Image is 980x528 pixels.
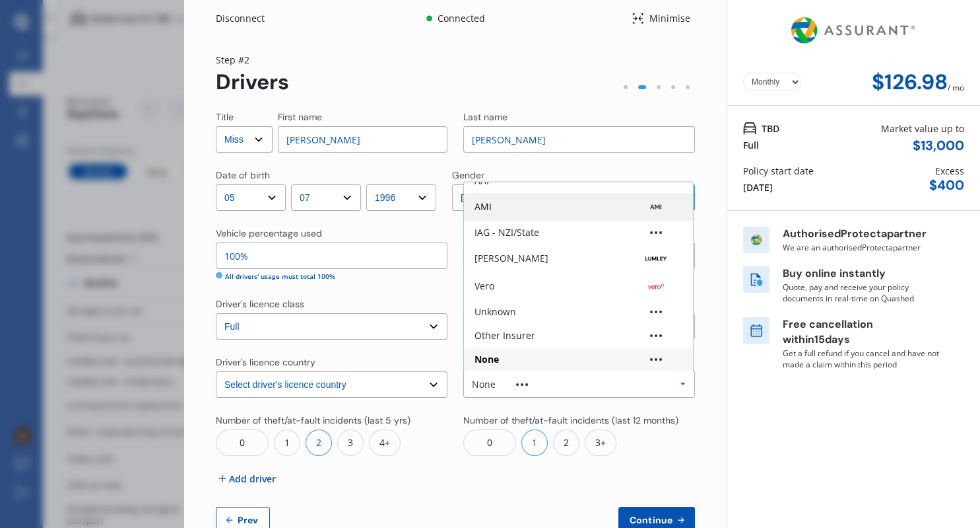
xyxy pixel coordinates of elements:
[935,164,964,178] div: Excess
[743,180,773,194] div: [DATE]
[472,380,496,389] div: None
[521,430,548,456] div: 1
[474,202,492,211] div: AMI
[216,430,269,456] div: 0
[278,110,322,124] div: First name
[929,178,964,193] div: $ 400
[216,12,279,25] div: Disconnect
[216,243,447,269] input: Enter percentage
[216,70,289,94] div: Drivers
[743,138,759,152] div: Full
[650,358,662,361] img: other.81dba5aafe580aa69f38.svg
[216,297,304,311] div: Driver's licence class
[787,5,920,56] img: Assurant.png
[627,515,675,525] span: Continue
[783,242,941,253] p: We are an authorised Protecta partner
[216,110,234,124] div: Title
[216,356,315,369] div: Driver's licence country
[474,355,499,364] div: None
[553,430,579,456] div: 2
[452,184,570,211] div: [DEMOGRAPHIC_DATA]
[585,430,616,456] div: 3+
[743,317,769,344] img: free cancel icon
[463,110,507,124] div: Last name
[872,70,948,94] div: $126.98
[474,228,539,237] div: IAG - NZI/State
[650,334,662,337] img: other.81dba5aafe580aa69f38.svg
[650,231,662,234] img: other.81dba5aafe580aa69f38.svg
[637,252,675,265] img: Lumley-text.webp
[474,331,535,340] div: Other Insurer
[229,472,276,486] span: Add driver
[474,176,489,186] div: AAI
[743,164,814,178] div: Policy start date
[783,266,941,282] p: Buy online instantly
[463,126,695,153] input: Enter last name
[474,254,548,263] div: [PERSON_NAME]
[650,311,662,313] img: other.81dba5aafe580aa69f38.svg
[235,515,261,525] span: Prev
[463,414,678,427] div: Number of theft/at-fault incidents (last 12 months)
[216,53,289,67] div: Step # 2
[743,227,769,253] img: insurer icon
[783,227,941,242] p: Authorised Protecta partner
[369,430,401,456] div: 4+
[463,430,516,456] div: 0
[639,280,674,293] img: Vero.png
[306,430,332,456] div: 2
[783,348,941,370] p: Get a full refund if you cancel and have not made a claim within this period
[216,227,322,240] div: Vehicle percentage used
[452,169,484,182] div: Gender
[644,12,695,25] div: Minimise
[216,169,270,182] div: Date of birth
[762,122,779,135] span: TBD
[216,414,410,427] div: Number of theft/at-fault incidents (last 5 yrs)
[337,430,364,456] div: 3
[639,200,674,213] img: AMI-text-1.webp
[783,317,941,348] p: Free cancellation within 15 days
[783,282,941,304] p: Quote, pay and receive your policy documents in real-time on Quashed
[435,12,487,25] div: Connected
[278,126,447,153] input: Enter first name
[743,266,769,293] img: buy online icon
[274,430,300,456] div: 1
[948,70,964,94] div: / mo
[913,138,964,153] div: $ 13,000
[881,122,964,135] div: Market value up to
[516,383,528,386] img: other.81dba5aafe580aa69f38.svg
[225,272,335,282] div: All drivers' usage must total 100%
[474,282,494,291] div: Vero
[474,307,516,317] div: Unknown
